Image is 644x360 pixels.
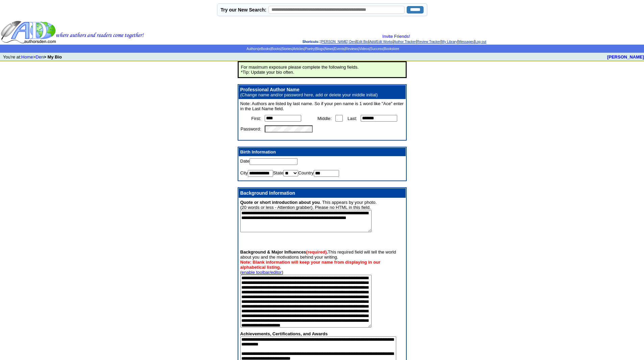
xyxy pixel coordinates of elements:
[241,65,359,75] font: For maximum exposure please complete the following fields. *Tip: Update your bio often.
[293,47,304,51] a: Articles
[369,40,393,44] a: Add/Edit Works
[21,54,33,59] a: Home
[3,54,62,59] font: You're at: >
[242,270,282,275] a: enable toolbar/editor
[240,87,300,92] span: Professional Author Name
[357,40,368,44] a: Edit Bio
[44,54,62,59] b: > My Bio
[254,136,261,138] img: shim.gif
[240,260,381,270] b: Note: Blank information will keep your name from displaying in our alphabetical listing.
[240,149,276,154] b: Birth Information
[348,116,357,121] font: Last:
[370,47,383,51] a: Success
[271,47,281,51] a: Books
[320,40,355,44] a: [PERSON_NAME] Den
[240,159,339,179] font: Date City State Country
[325,47,333,51] a: News
[345,47,358,51] a: Reviews
[145,34,643,44] div: : | | | | | | |
[315,47,324,51] a: Blogs
[306,249,327,255] font: (required)
[359,47,369,51] a: Videos
[241,126,261,131] font: Password:
[305,47,315,51] a: Poetry
[1,20,144,44] img: header_logo2.gif
[240,200,377,233] font: . This appears by your photo. (20 words or less - Attention grabber). Please no HTML in this field.
[240,200,320,205] font: Quote or short introduction about you
[282,47,292,51] a: Stories
[302,40,319,44] span: Shortcuts:
[382,34,410,39] a: Invite Friends!
[240,177,247,178] img: shim.gif
[240,190,295,196] b: Background Information
[384,47,399,51] a: Bookstore
[240,249,396,329] font: This required field will tell the world about you and the motivations behind your writing. ( )
[240,249,328,255] strong: Background & Major Influences .
[417,40,440,44] a: Review Tracker
[240,101,404,111] font: Note: Authors are listed by last name. So if your pen name is 1 word like "Ace" enter in the Last...
[246,47,258,51] a: Authors
[240,92,378,97] font: (Change name and/or password here, add or delete your middle initial)
[394,40,416,44] a: Author Tracker
[317,116,332,121] font: Middle:
[221,7,266,13] label: Try our New Search:
[35,54,44,59] a: Den
[607,54,644,59] a: [PERSON_NAME]
[334,47,345,51] a: Events
[458,40,474,44] a: Messages
[475,40,486,44] a: Log out
[259,47,270,51] a: eBooks
[251,116,261,121] font: First:
[442,40,457,44] a: My Library
[240,331,328,336] strong: Achievements, Certifications, and Awards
